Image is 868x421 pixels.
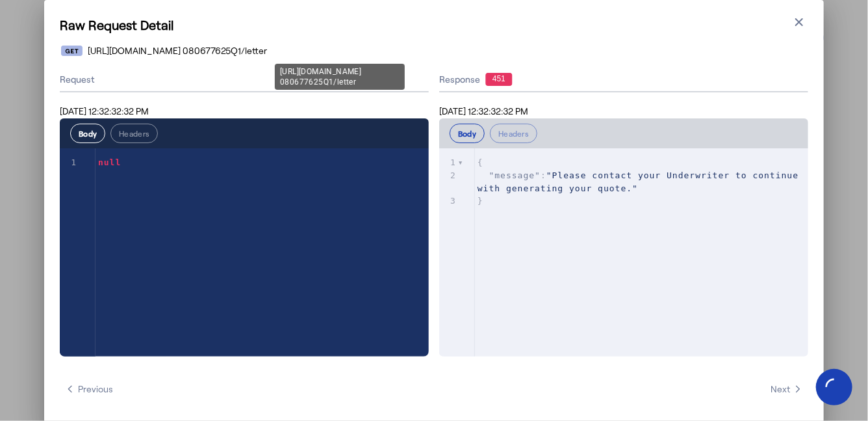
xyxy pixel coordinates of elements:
button: Previous [60,377,118,401]
span: [URL][DOMAIN_NAME] 080677625Q1/letter [88,44,268,57]
span: Next [771,383,803,396]
span: Previous [65,383,113,396]
div: 1 [60,156,79,169]
div: Request [60,68,429,92]
text: 451 [492,74,505,83]
span: "Please contact your Underwriter to continue with generating your quote." [478,170,804,193]
span: : [478,170,804,193]
div: 2 [439,169,458,182]
div: 3 [439,195,458,208]
div: 1 [439,156,458,169]
button: Headers [490,124,537,143]
span: "message" [489,170,541,180]
h1: Raw Request Detail [60,16,808,34]
button: Headers [110,124,158,143]
button: Body [450,124,485,143]
button: Body [70,124,105,143]
span: } [478,196,483,206]
span: [DATE] 12:32:32:32 PM [439,105,528,116]
span: [DATE] 12:32:32:32 PM [60,105,149,116]
span: { [478,157,483,167]
button: Next [765,377,808,401]
div: Response [439,73,808,86]
div: [URL][DOMAIN_NAME] 080677625Q1/letter [275,64,405,90]
span: null [98,157,121,167]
